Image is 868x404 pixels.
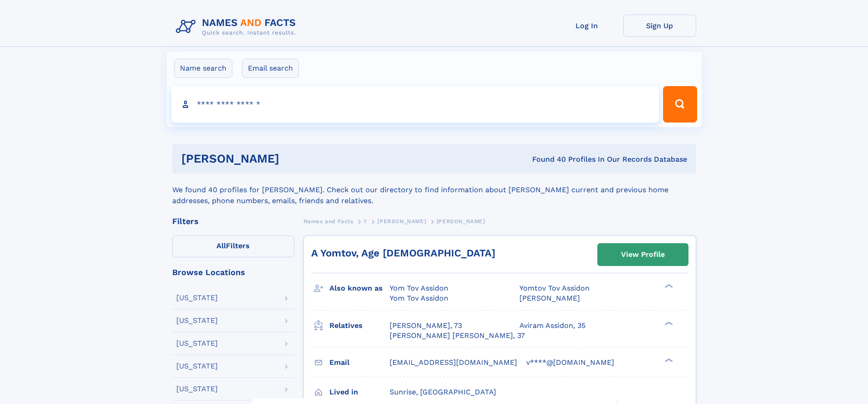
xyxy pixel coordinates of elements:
[519,284,590,292] span: Yomtov Tov Assidon
[176,340,218,347] div: [US_STATE]
[663,357,673,363] div: ❯
[181,153,406,164] h1: [PERSON_NAME]
[390,284,448,292] span: Yom Tov Assidon
[176,294,218,302] div: [US_STATE]
[216,241,226,250] span: All
[621,244,665,265] div: View Profile
[311,247,495,259] a: A Yomtov, Age [DEMOGRAPHIC_DATA]
[303,215,354,227] a: Names and Facts
[550,15,623,37] a: Log In
[329,355,390,370] h3: Email
[172,268,294,276] div: Browse Locations
[364,218,367,225] span: Y
[663,320,673,326] div: ❯
[519,321,586,331] a: Aviram Assidon, 35
[176,317,218,324] div: [US_STATE]
[390,358,517,367] span: [EMAIL_ADDRESS][DOMAIN_NAME]
[377,218,426,225] span: [PERSON_NAME]
[390,294,448,302] span: Yom Tov Assidon
[171,86,659,123] input: search input
[377,215,426,227] a: [PERSON_NAME]
[390,331,525,341] a: [PERSON_NAME] [PERSON_NAME], 37
[174,59,232,78] label: Name search
[437,218,485,225] span: [PERSON_NAME]
[172,217,294,225] div: Filters
[406,154,687,164] div: Found 40 Profiles In Our Records Database
[663,86,697,123] button: Search Button
[364,215,367,227] a: Y
[390,321,462,331] a: [PERSON_NAME], 73
[329,318,390,333] h3: Relatives
[598,244,688,266] a: View Profile
[176,363,218,370] div: [US_STATE]
[519,294,580,302] span: [PERSON_NAME]
[623,15,696,37] a: Sign Up
[172,15,303,39] img: Logo Names and Facts
[242,59,299,78] label: Email search
[390,388,496,396] span: Sunrise, [GEOGRAPHIC_DATA]
[329,384,390,400] h3: Lived in
[176,385,218,393] div: [US_STATE]
[329,281,390,296] h3: Also known as
[172,174,696,206] div: We found 40 profiles for [PERSON_NAME]. Check out our directory to find information about [PERSON...
[172,235,294,257] label: Filters
[663,283,673,289] div: ❯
